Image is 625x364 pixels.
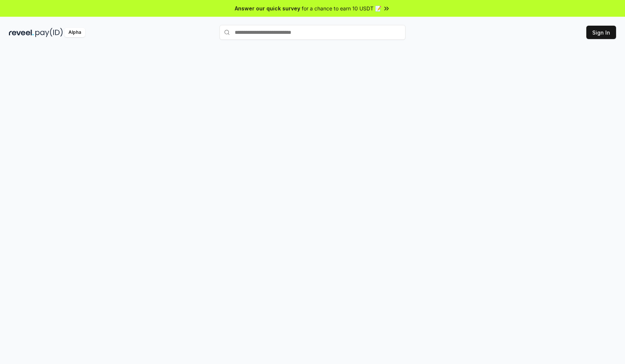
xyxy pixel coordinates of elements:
[235,4,300,12] span: Answer our quick survey
[35,28,63,37] img: pay_id
[64,28,85,37] div: Alpha
[302,4,381,12] span: for a chance to earn 10 USDT 📝
[586,26,616,39] button: Sign In
[9,28,34,37] img: reveel_dark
